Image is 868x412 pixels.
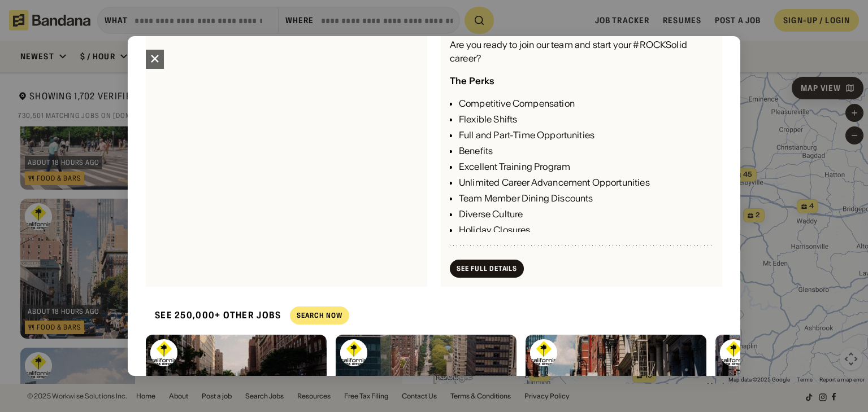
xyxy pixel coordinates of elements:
[459,223,650,236] div: Holiday Closures
[459,176,650,189] div: Unlimited Career Advancement Opportunities
[459,160,650,173] div: Excellent Training Program
[459,207,650,221] div: Diverse Culture
[297,312,342,319] div: Search Now
[530,339,557,366] img: California Pizza Kitchen logo
[340,339,367,366] img: California Pizza Kitchen logo
[720,339,747,366] img: California Pizza Kitchen logo
[459,144,650,157] div: Benefits
[459,128,650,142] div: Full and Part-Time Opportunities
[459,191,650,205] div: Team Member Dining Discounts
[457,265,517,272] div: See Full Details
[450,75,494,86] b: The Perks
[459,97,650,110] div: Competitive Compensation
[459,112,650,126] div: Flexible Shifts
[150,339,177,366] img: California Pizza Kitchen logo
[146,300,281,330] div: See 250,000+ other jobs
[450,38,713,65] div: Are you ready to join our team and start your #ROCKSolid career?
